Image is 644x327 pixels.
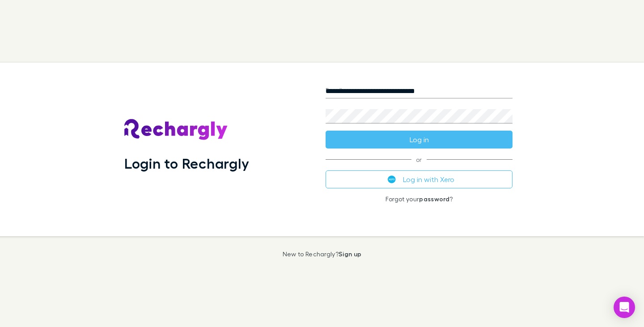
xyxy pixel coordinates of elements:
img: Rechargly's Logo [124,119,228,140]
img: Xero's logo [388,175,396,183]
p: New to Rechargly? [283,251,362,258]
a: password [419,195,449,203]
button: Log in with Xero [326,170,513,188]
div: Open Intercom Messenger [614,297,635,318]
a: Sign up [339,250,361,258]
button: Log in [326,131,513,149]
span: or [326,159,513,160]
h1: Login to Rechargly [124,155,249,172]
p: Forgot your ? [326,195,513,203]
